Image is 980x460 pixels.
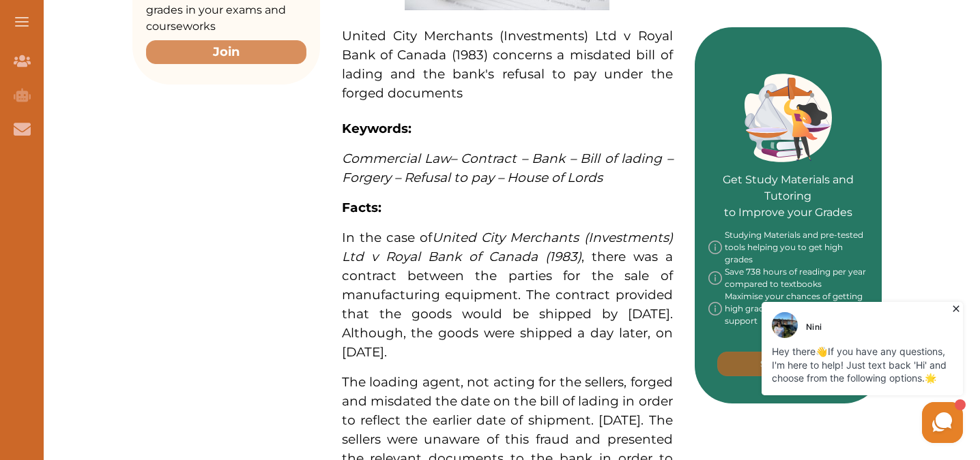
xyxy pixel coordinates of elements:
[708,229,869,266] div: Studying Materials and pre-tested tools helping you to get high grades
[708,290,722,327] img: info-img
[342,121,412,136] strong: Keywords:
[342,230,673,264] span: United City Merchants (Investments) Ltd v Royal Bank of Canada (1983)
[342,230,673,360] span: In the case of , there was a contract between the parties for the sale of manufacturing equipment...
[342,28,673,101] span: United City Merchants (Investments) Ltd v Royal Bank of Canada (1983) concerns a misdated bill of...
[342,200,381,215] strong: Facts:
[708,266,722,290] img: info-img
[342,151,450,166] span: Commercial Law
[708,266,869,290] div: Save 738 hours of reading per year compared to textbooks
[745,74,832,162] img: Green card image
[708,229,722,266] img: info-img
[708,290,869,327] div: Maximise your chances of getting high grades with our personalised support
[146,40,306,64] button: Join
[708,134,869,221] p: Get Study Materials and Tutoring to Improve your Grades
[342,151,673,185] span: – Contract – Bank – Bill of lading – Forgery – Refusal to pay – House of Lords
[652,298,966,446] iframe: HelpCrunch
